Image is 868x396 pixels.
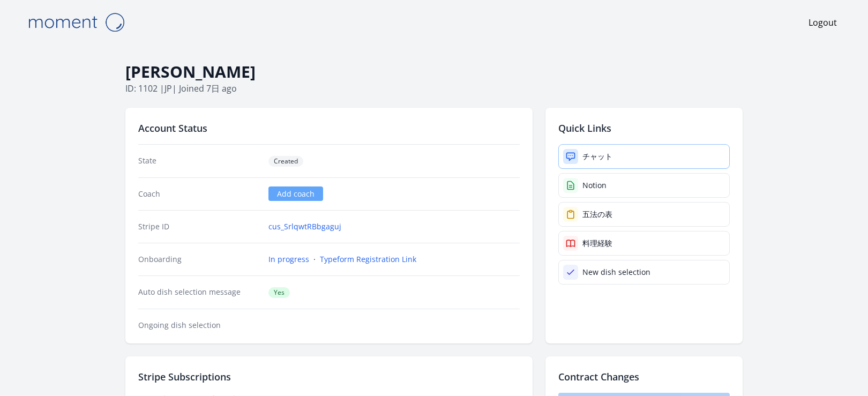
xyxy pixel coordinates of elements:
h1: [PERSON_NAME] [125,62,743,82]
div: チャット [582,151,612,162]
dt: Auto dish selection message [138,287,260,298]
span: · [313,254,316,264]
span: Created [268,156,303,167]
a: 料理経験 [558,231,730,256]
img: Moment [23,9,130,36]
span: Yes [268,287,290,298]
dt: Onboarding [138,254,260,265]
a: チャット [558,144,730,169]
a: 五法の表 [558,202,730,227]
a: cus_SrlqwtRBbgaguj [268,221,341,232]
h2: Stripe Subscriptions [138,369,520,384]
a: Logout [809,16,837,29]
a: New dish selection [558,260,730,285]
a: Typeform Registration Link [320,254,416,265]
dt: Ongoing dish selection [138,320,260,331]
dt: Stripe ID [138,221,260,232]
h2: Quick Links [558,121,730,136]
a: In progress [268,254,309,265]
h2: Account Status [138,121,520,136]
dt: Coach [138,189,260,199]
span: jp [164,83,172,94]
div: 料理経験 [582,238,612,249]
div: 五法の表 [582,209,612,220]
a: Add coach [268,186,323,201]
h2: Contract Changes [558,369,730,384]
div: New dish selection [582,267,650,278]
dt: State [138,155,260,167]
p: ID: 1102 | | Joined 7日 ago [125,82,743,95]
a: Notion [558,173,730,198]
div: Notion [582,180,607,191]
